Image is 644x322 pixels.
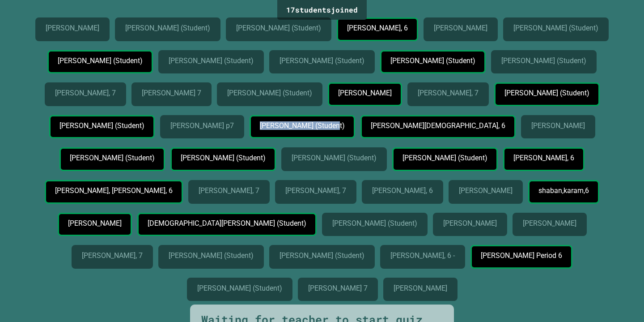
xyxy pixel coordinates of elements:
[292,154,376,162] p: [PERSON_NAME] (Student)
[148,219,305,228] p: [DEMOGRAPHIC_DATA][PERSON_NAME] (Student)
[338,89,391,97] p: [PERSON_NAME]
[55,187,171,195] p: [PERSON_NAME], [PERSON_NAME], 6
[481,252,561,260] p: [PERSON_NAME] Period 6
[443,219,496,228] p: [PERSON_NAME]
[394,284,447,292] p: [PERSON_NAME]
[59,122,144,130] p: [PERSON_NAME] (Student)
[459,187,512,195] p: [PERSON_NAME]
[227,89,311,97] p: [PERSON_NAME] (Student)
[236,24,320,32] p: [PERSON_NAME] (Student)
[308,284,367,292] p: [PERSON_NAME] 7
[390,252,454,260] p: [PERSON_NAME], 6 -
[68,219,121,228] p: [PERSON_NAME]
[371,122,504,130] p: [PERSON_NAME][DEMOGRAPHIC_DATA], 6
[531,122,585,130] p: [PERSON_NAME]
[170,122,233,130] p: [PERSON_NAME] p7
[280,57,364,65] p: [PERSON_NAME] (Student)
[46,24,99,32] p: [PERSON_NAME]
[125,24,209,32] p: [PERSON_NAME] (Student)
[434,24,487,32] p: [PERSON_NAME]
[280,252,364,260] p: [PERSON_NAME] (Student)
[332,219,416,228] p: [PERSON_NAME] (Student)
[260,122,344,130] p: [PERSON_NAME] (Student)
[513,24,597,32] p: [PERSON_NAME] (Student)
[58,57,142,65] p: [PERSON_NAME] (Student)
[169,57,253,65] p: [PERSON_NAME] (Student)
[390,57,475,65] p: [PERSON_NAME] (Student)
[285,187,346,195] p: [PERSON_NAME], 7
[513,154,574,162] p: [PERSON_NAME], 6
[82,252,142,260] p: [PERSON_NAME], 7
[402,154,487,162] p: [PERSON_NAME] (Student)
[199,187,259,195] p: [PERSON_NAME], 7
[501,57,585,65] p: [PERSON_NAME] (Student)
[523,219,576,228] p: [PERSON_NAME]
[55,89,115,97] p: [PERSON_NAME], 7
[70,154,154,162] p: [PERSON_NAME] (Student)
[181,154,265,162] p: [PERSON_NAME] (Student)
[169,252,253,260] p: [PERSON_NAME] (Student)
[197,284,281,292] p: [PERSON_NAME] (Student)
[504,89,589,97] p: [PERSON_NAME] (Student)
[418,89,478,97] p: [PERSON_NAME], 7
[142,89,201,97] p: [PERSON_NAME] 7
[538,187,589,195] p: shaban,karam,6
[347,24,407,32] p: [PERSON_NAME], 6
[372,187,432,195] p: [PERSON_NAME], 6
